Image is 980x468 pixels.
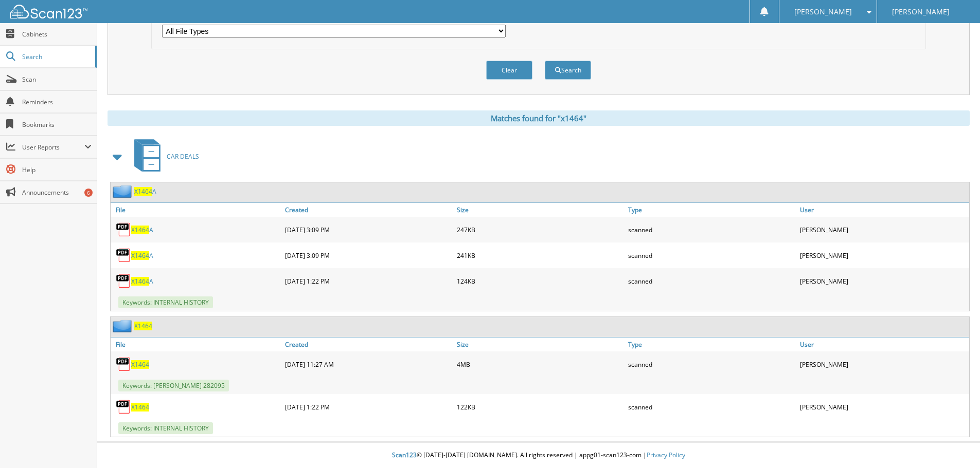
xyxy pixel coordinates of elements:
img: folder2.png [113,185,134,198]
div: [DATE] 1:22 PM [282,397,454,417]
a: Size [454,203,626,217]
div: [PERSON_NAME] [797,397,969,417]
div: 124KB [454,271,626,291]
span: X1464 [131,251,149,260]
a: File [111,338,282,351]
a: X1464A [134,187,156,196]
span: X1464 [134,187,152,196]
a: Type [626,203,797,217]
a: X1464 [131,403,149,411]
img: PDF.png [116,357,131,372]
span: Keywords: INTERNAL HISTORY [118,422,213,434]
span: Bookmarks [22,120,92,129]
button: Search [545,61,591,80]
a: Created [282,338,454,351]
div: 6 [84,189,93,197]
span: Reminders [22,98,92,106]
a: X1464A [131,251,153,260]
div: Matches found for "x1464" [108,110,970,126]
span: Scan [22,75,92,84]
span: Help [22,165,92,174]
span: [PERSON_NAME] [794,9,852,15]
div: [DATE] 1:22 PM [282,271,454,291]
span: Keywords: [PERSON_NAME] 282095 [118,380,229,391]
img: PDF.png [116,248,131,263]
div: [PERSON_NAME] [797,354,969,375]
span: CAR DEALS [167,152,199,161]
div: scanned [626,354,797,375]
div: 241KB [454,245,626,266]
span: Announcements [22,188,92,197]
a: Created [282,203,454,217]
a: Type [626,338,797,351]
span: [PERSON_NAME] [892,9,950,15]
a: CAR DEALS [128,136,199,177]
div: [DATE] 3:09 PM [282,219,454,240]
div: [PERSON_NAME] [797,245,969,266]
div: [PERSON_NAME] [797,219,969,240]
span: Cabinets [22,30,92,39]
div: scanned [626,245,797,266]
div: [DATE] 3:09 PM [282,245,454,266]
div: scanned [626,271,797,291]
a: File [111,203,282,217]
span: X1464 [131,226,149,234]
span: X1464 [131,277,149,286]
button: Clear [486,61,532,80]
span: Search [22,52,90,61]
img: folder2.png [113,320,134,332]
div: 122KB [454,397,626,417]
div: [PERSON_NAME] [797,271,969,291]
div: [DATE] 11:27 AM [282,354,454,375]
a: X1464A [131,226,153,234]
a: X1464A [131,277,153,286]
a: X1464 [131,360,149,369]
span: User Reports [22,143,84,152]
img: scan123-logo-white.svg [10,5,87,18]
span: Keywords: INTERNAL HISTORY [118,296,213,308]
img: PDF.png [116,222,131,237]
a: User [797,338,969,351]
div: 247KB [454,219,626,240]
iframe: Chat Widget [929,419,980,468]
div: scanned [626,219,797,240]
img: PDF.png [116,399,131,415]
a: Size [454,338,626,351]
div: scanned [626,397,797,417]
div: 4MB [454,354,626,375]
img: PDF.png [116,273,131,289]
a: Privacy Policy [647,451,685,459]
a: User [797,203,969,217]
div: © [DATE]-[DATE] [DOMAIN_NAME]. All rights reserved | appg01-scan123-com | [97,443,980,468]
a: X1464 [134,322,152,330]
span: Scan123 [392,451,417,459]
